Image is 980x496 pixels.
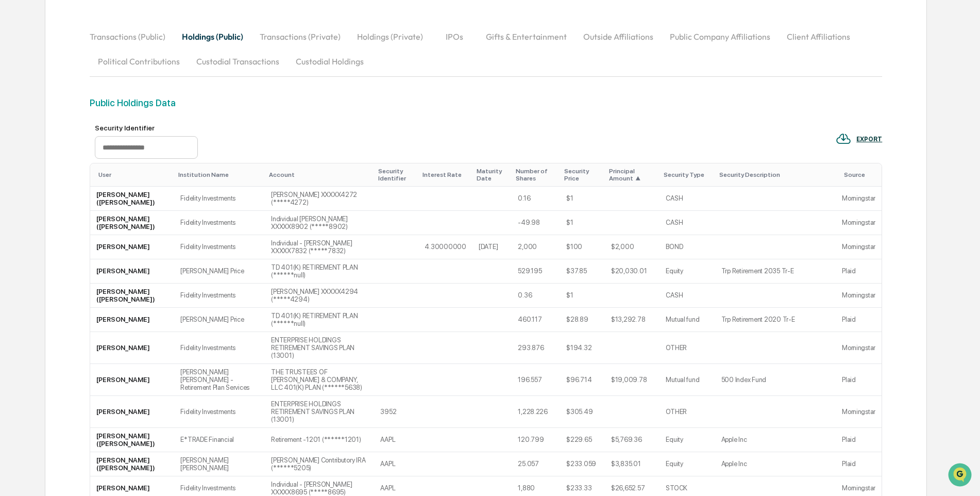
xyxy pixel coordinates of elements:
td: [PERSON_NAME] ([PERSON_NAME]) [90,211,175,235]
div: We're available if you need us! [46,89,142,97]
td: $20,030.01 [605,259,660,284]
td: Mutual fund [660,364,715,396]
td: $13,292.78 [605,308,660,332]
td: [PERSON_NAME] [90,396,175,428]
td: Morningstar [836,284,882,308]
button: Holdings (Private) [349,24,431,49]
td: Mutual fund [660,308,715,332]
td: Trp Retirement 2035 Tr-E [715,259,836,284]
div: Security Identifier [378,168,414,182]
td: Fidelity Investments [174,332,265,364]
td: Morningstar [836,396,882,428]
td: TD 401(K) RETIREMENT PLAN (******null) [265,308,374,332]
td: CASH [660,211,715,235]
td: [PERSON_NAME] Contributory IRA (******5205) [265,452,374,476]
td: ENTERPRISE HOLDINGS RETIREMENT SAVINGS PLAN (13001) [265,396,374,428]
span: [DATE] [91,168,112,176]
td: Fidelity Investments [174,211,265,235]
img: 1746055101610-c473b297-6a78-478c-a979-82029cc54cd1 [21,169,29,177]
td: [PERSON_NAME] XXXXX4294 (*****4294) [265,284,374,308]
button: Start new chat [175,82,188,94]
img: 1746055101610-c473b297-6a78-478c-a979-82029cc54cd1 [10,79,29,97]
td: Morningstar [836,211,882,235]
button: Custodial Transactions [188,49,288,74]
td: 120.799 [512,428,560,452]
td: THE TRUSTEES OF [PERSON_NAME] & COMPANY, LLC 401(K) PLAN (******5638) [265,364,374,396]
td: [DATE] [472,235,512,259]
td: Apple Inc [715,428,836,452]
td: $1 [560,284,605,308]
td: [PERSON_NAME] [90,259,175,284]
td: [PERSON_NAME] [PERSON_NAME] - Retirement Plan Services [174,364,265,396]
div: Source [844,171,877,178]
td: 3952 [374,396,418,428]
td: CASH [660,284,715,308]
td: 25.057 [512,452,560,476]
span: Preclearance [21,211,66,221]
button: IPOs [431,24,478,49]
td: [PERSON_NAME] [90,364,175,396]
td: Plaid [836,428,882,452]
td: $19,009.78 [605,364,660,396]
button: Transactions (Public) [90,24,174,49]
td: $3,835.01 [605,452,660,476]
td: Individual - [PERSON_NAME] XXXXX7832 (*****7832) [265,235,374,259]
td: $2,000 [605,235,660,259]
span: [PERSON_NAME] [32,140,83,148]
div: EXPORT [856,136,882,143]
td: 4.30000000 [418,235,472,259]
span: [PERSON_NAME] [32,168,83,176]
td: 0.36 [512,284,560,308]
img: EXPORT [836,131,851,146]
td: TD 401(K) RETIREMENT PLAN (******null) [265,259,374,284]
div: Principal Amount [609,168,655,182]
input: Clear [27,47,170,58]
td: BOND [660,235,715,259]
td: 529.195 [512,259,560,284]
td: [PERSON_NAME] [90,332,175,364]
td: Fidelity Investments [174,235,265,259]
button: Political Contributions [90,49,188,74]
td: $1 [560,187,605,211]
td: [PERSON_NAME] ([PERSON_NAME]) [90,452,175,476]
div: 🔎 [10,232,19,240]
td: [PERSON_NAME] Price [174,259,265,284]
div: Maturity Date [477,168,508,182]
td: $96.714 [560,364,605,396]
td: Apple Inc [715,452,836,476]
td: [PERSON_NAME] XXXXX4272 (*****4272) [265,187,374,211]
td: AAPL [374,452,418,476]
td: Equity [660,428,715,452]
a: Powered byPylon [73,255,125,263]
td: $28.89 [560,308,605,332]
img: Jessica Sacks [10,130,27,147]
img: 6558925923028_b42adfe598fdc8269267_72.jpg [22,79,40,97]
td: Fidelity Investments [174,284,265,308]
div: Security Description [719,171,832,178]
td: Individual [PERSON_NAME] XXXXX8902 (*****8902) [265,211,374,235]
td: 500 Index Fund [715,364,836,396]
div: Interest Rate [423,171,468,178]
span: Data Lookup [21,230,65,241]
div: Past conversations [10,114,66,123]
a: 🔎Data Lookup [6,226,69,245]
td: [PERSON_NAME] Price [174,308,265,332]
td: $233.059 [560,452,605,476]
td: ENTERPRISE HOLDINGS RETIREMENT SAVINGS PLAN (13001) [265,332,374,364]
button: Custodial Holdings [288,49,372,74]
span: • [86,168,89,176]
div: User [98,171,171,178]
td: -49.98 [512,211,560,235]
td: Plaid [836,452,882,476]
a: 🗄️Attestations [71,207,132,225]
td: E*TRADE Financial [174,428,265,452]
td: $5,769.36 [605,428,660,452]
td: $100 [560,235,605,259]
td: [PERSON_NAME] [PERSON_NAME] [174,452,265,476]
td: $305.49 [560,396,605,428]
img: Ed Schembor [10,158,27,175]
button: Holdings (Public) [174,24,251,49]
div: Institution Name [178,171,261,178]
p: How can we help? [10,22,188,38]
